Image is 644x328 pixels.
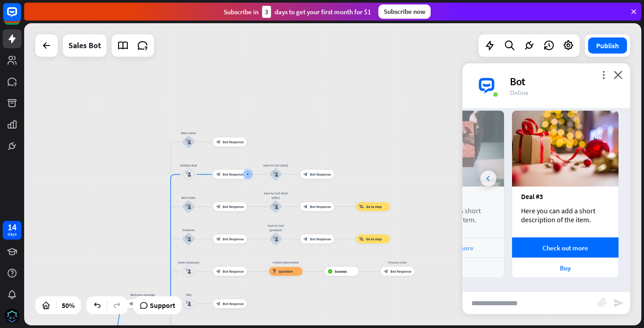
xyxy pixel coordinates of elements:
[68,34,101,57] div: Sales Bot
[273,204,279,209] i: block_user_input
[303,172,308,177] i: block_bot_response
[366,204,382,209] span: Go to step
[377,260,418,265] div: Process order
[263,191,289,200] div: Save to Cart (best seller)
[175,228,202,233] div: Products
[310,237,331,241] span: Bot Response
[175,293,202,297] div: FAQ
[366,237,382,241] span: Go to step
[517,264,614,272] div: Buy
[279,269,293,274] span: Question
[175,260,202,265] div: Order Summary
[510,75,619,88] div: Bot
[359,204,364,209] i: block_goto
[216,237,220,241] i: block_bot_response
[216,140,220,144] i: block_bot_response
[123,293,163,297] div: Welcome message
[598,298,607,307] i: block_attachment
[150,298,175,312] span: Support
[223,302,244,306] span: Bot Response
[588,37,627,54] button: Publish
[310,204,331,209] span: Bot Response
[390,269,411,274] span: Bot Response
[263,163,289,168] div: Save to Cart (deal)
[263,224,289,233] div: Save to Cart (product)
[223,269,244,274] span: Bot Response
[614,71,623,79] i: close
[223,204,244,209] span: Bot Response
[129,302,133,306] i: block_bot_response
[186,237,191,242] i: block_user_input
[310,172,331,177] span: Bot Response
[384,269,388,274] i: block_bot_response
[521,192,610,201] div: Deal #3
[510,88,619,97] div: Online
[186,139,191,145] i: block_user_input
[273,237,279,242] i: block_user_input
[613,298,624,308] i: send
[223,237,244,241] span: Bot Response
[335,269,347,274] span: Success
[272,269,276,274] i: block_question
[7,4,34,30] button: Open LiveChat chat widget
[303,204,308,209] i: block_bot_response
[216,172,220,177] i: block_bot_response
[186,269,191,274] i: block_user_input
[224,6,371,18] div: Subscribe in days to get your first month for $1
[216,269,220,274] i: block_bot_response
[223,172,244,177] span: Bot Response
[8,231,17,237] div: days
[521,206,610,224] div: Here you can add a short description of the item.
[59,298,77,312] div: 50%
[186,301,191,307] i: block_user_input
[266,260,306,265] div: Collect information
[186,172,191,177] i: block_user_input
[328,269,333,274] i: block_success
[8,223,17,231] div: 14
[273,172,279,177] i: block_user_input
[175,163,202,168] div: Holiday deal
[378,4,431,19] div: Subscribe now
[359,237,364,241] i: block_goto
[216,204,220,209] i: block_bot_response
[175,195,202,200] div: Best Seller
[216,302,220,306] i: block_bot_response
[3,221,21,240] a: 14 days
[262,6,271,18] div: 3
[599,71,608,79] i: more_vert
[223,140,244,144] span: Bot Response
[186,204,191,209] i: block_user_input
[517,244,614,252] div: Check out more
[303,237,308,241] i: block_bot_response
[175,131,202,135] div: Main menu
